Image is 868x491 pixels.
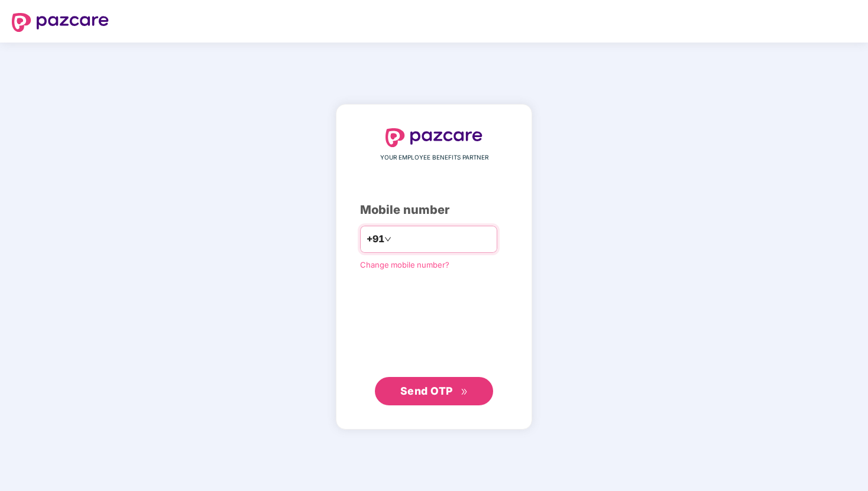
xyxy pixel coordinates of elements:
span: down [384,236,391,243]
span: +91 [367,232,384,246]
div: Mobile number [360,201,508,219]
span: Send OTP [400,385,453,397]
img: logo [12,13,109,32]
span: double-right [461,388,468,396]
a: Change mobile number? [360,260,449,269]
button: Send OTPdouble-right [375,377,493,405]
span: YOUR EMPLOYEE BENEFITS PARTNER [380,153,488,162]
img: logo [386,128,482,147]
